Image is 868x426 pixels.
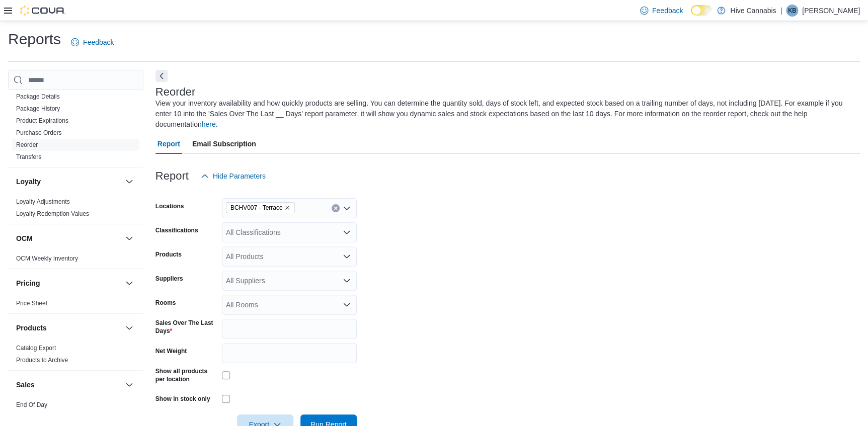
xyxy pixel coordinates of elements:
button: Clear input [332,204,340,212]
span: BCHV007 - Terrace [226,202,295,213]
span: BCHV007 - Terrace [230,203,283,213]
div: Products [8,342,143,370]
button: Open list of options [343,252,351,261]
input: Dark Mode [691,5,712,16]
a: Package Details [16,93,60,100]
button: Hide Parameters [197,166,270,186]
h3: Pricing [16,278,40,288]
span: Email Subscription [192,134,256,154]
button: Products [16,323,121,333]
a: here [202,120,216,128]
span: Package Details [16,93,60,101]
label: Show in stock only [155,395,210,403]
a: Transfers [16,153,41,160]
p: | [780,5,782,17]
button: Sales [123,379,135,391]
a: End Of Day [16,401,47,408]
span: Product Expirations [16,117,68,125]
div: Pricing [8,297,143,313]
label: Net Weight [155,347,187,355]
div: Inventory [8,18,143,167]
label: Suppliers [155,275,183,283]
span: Feedback [83,37,114,47]
button: Open list of options [343,277,351,285]
span: Products to Archive [16,356,68,364]
button: Remove BCHV007 - Terrace from selection in this group [284,205,290,211]
button: Loyalty [123,176,135,188]
h3: Sales [16,380,35,390]
button: OCM [123,232,135,244]
span: End Of Day [16,401,47,409]
button: Products [123,322,135,334]
a: Loyalty Adjustments [16,198,70,205]
span: Dark Mode [691,16,691,16]
a: Catalog Export [16,345,56,352]
a: Price Sheet [16,300,47,307]
label: Products [155,250,182,259]
button: Open list of options [343,301,351,309]
p: Hive Cannabis [730,5,776,17]
label: Classifications [155,226,198,234]
label: Sales Over The Last Days [155,319,218,335]
img: Cova [20,6,65,16]
span: Package History [16,105,60,113]
span: OCM Weekly Inventory [16,254,78,263]
h3: Loyalty [16,177,41,187]
p: [PERSON_NAME] [802,5,860,17]
a: Feedback [636,1,687,21]
a: Reorder [16,141,38,148]
div: OCM [8,252,143,269]
button: Open list of options [343,204,351,212]
a: Products to Archive [16,357,68,364]
span: Hide Parameters [213,171,266,181]
button: Next [155,70,168,82]
button: Open list of options [343,228,351,236]
a: Feedback [67,32,118,52]
label: Show all products per location [155,367,218,383]
h3: Products [16,323,47,333]
h3: OCM [16,233,33,243]
button: Pricing [123,277,135,289]
button: OCM [16,233,121,243]
span: Reorder [16,141,38,149]
span: Catalog Export [16,344,56,352]
span: Transfers [16,153,41,161]
div: View your inventory availability and how quickly products are selling. You can determine the quan... [155,98,855,130]
div: Loyalty [8,196,143,224]
h3: Report [155,170,189,182]
button: Sales [16,380,121,390]
h3: Reorder [155,86,195,98]
span: Feedback [652,6,683,16]
a: Purchase Orders [16,129,62,136]
span: Purchase Orders [16,129,62,137]
button: Pricing [16,278,121,288]
button: Loyalty [16,177,121,187]
label: Rooms [155,299,176,307]
span: Loyalty Redemption Values [16,210,89,218]
a: Loyalty Redemption Values [16,210,89,217]
a: OCM Weekly Inventory [16,255,78,262]
a: Package History [16,105,60,112]
span: Price Sheet [16,299,47,307]
h1: Reports [8,29,61,49]
a: Product Expirations [16,117,68,124]
div: Kait Becker [786,5,798,17]
span: Loyalty Adjustments [16,198,70,206]
span: KB [788,5,796,17]
label: Locations [155,202,184,210]
span: Report [157,134,180,154]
